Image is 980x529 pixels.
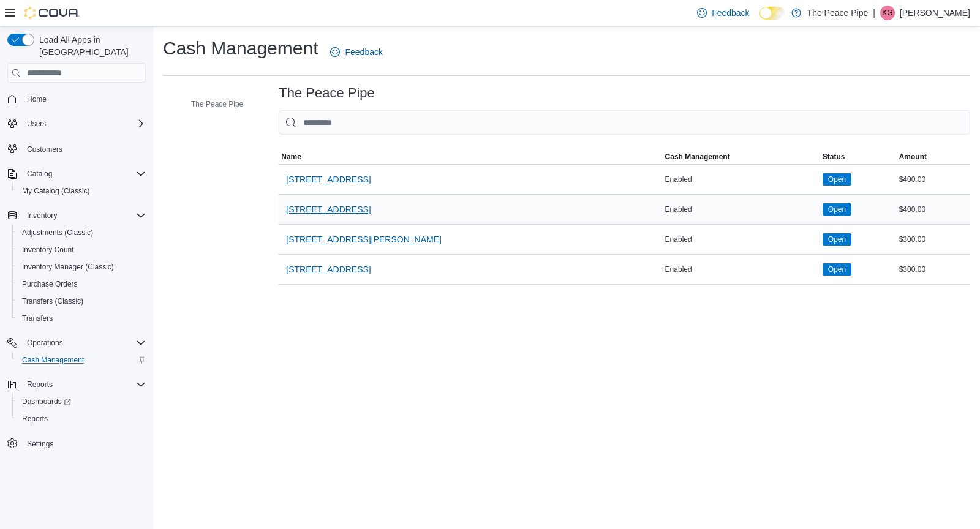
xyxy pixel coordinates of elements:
span: The Peace Pipe [191,99,243,109]
span: Transfers (Classic) [22,296,83,306]
button: Reports [12,410,151,427]
a: My Catalog (Classic) [17,184,95,198]
a: Settings [22,437,58,451]
span: Reports [22,414,48,424]
span: Open [823,233,851,246]
div: Enabled [663,232,820,247]
button: Settings [2,435,151,452]
span: Users [27,119,46,129]
button: Catalog [22,167,57,181]
span: Open [823,203,851,216]
span: Reports [27,380,53,389]
div: Enabled [663,172,820,187]
span: Inventory [22,208,146,223]
span: Open [828,204,846,215]
span: Catalog [22,167,146,181]
input: This is a search bar. As you type, the results lower in the page will automatically filter. [279,110,970,135]
span: Dashboards [17,394,146,409]
button: Customers [2,140,151,157]
button: Purchase Orders [12,276,151,293]
span: Purchase Orders [22,279,78,289]
button: [STREET_ADDRESS] [281,257,375,282]
span: Open [823,263,851,276]
a: Transfers (Classic) [17,294,88,309]
button: Transfers [12,310,151,327]
button: Home [2,90,151,108]
span: KG [882,6,892,20]
span: Adjustments (Classic) [22,228,93,238]
a: Inventory Count [17,242,79,257]
p: | [873,6,875,20]
span: Home [27,94,47,104]
span: My Catalog (Classic) [17,184,146,198]
span: Customers [22,141,146,156]
button: Adjustments (Classic) [12,224,151,241]
span: [STREET_ADDRESS][PERSON_NAME] [286,233,442,246]
span: Status [823,152,845,162]
div: Enabled [663,202,820,217]
button: Inventory Manager (Classic) [12,258,151,276]
button: Cash Management [663,149,820,164]
button: Amount [897,149,970,164]
span: Inventory Count [22,245,74,255]
button: Name [279,149,662,164]
span: Amount [899,152,927,162]
span: Load All Apps in [GEOGRAPHIC_DATA] [34,34,146,58]
nav: Complex example [7,85,146,484]
span: Cash Management [665,152,730,162]
a: Home [22,92,51,107]
img: Cova [24,7,80,19]
a: Purchase Orders [17,277,83,291]
a: Inventory Manager (Classic) [17,260,119,274]
span: Operations [27,338,63,348]
button: [STREET_ADDRESS][PERSON_NAME] [281,227,447,252]
span: Transfers [17,311,146,326]
a: Cash Management [17,353,89,367]
h1: Cash Management [163,36,318,61]
input: Dark Mode [759,7,785,20]
button: Inventory [2,207,151,224]
span: Settings [22,436,146,451]
span: Operations [22,336,146,350]
span: Inventory Manager (Classic) [22,262,114,272]
span: Open [828,264,846,275]
button: Inventory Count [12,241,151,258]
button: Status [820,149,897,164]
span: Adjustments (Classic) [17,225,146,240]
a: Customers [22,142,67,157]
div: $300.00 [897,232,970,247]
span: Settings [27,439,53,449]
p: The Peace Pipe [807,6,869,20]
span: Purchase Orders [17,277,146,291]
a: Adjustments (Classic) [17,225,98,240]
button: My Catalog (Classic) [12,182,151,200]
span: Open [828,174,846,185]
span: Feedback [712,7,749,19]
span: Users [22,116,146,131]
button: Reports [22,377,58,392]
button: Inventory [22,208,62,223]
span: [STREET_ADDRESS] [286,263,371,276]
div: Katie Gordon [880,6,895,20]
span: Inventory Count [17,242,146,257]
button: Users [2,115,151,132]
span: Cash Management [17,353,146,367]
button: Operations [2,334,151,351]
a: Feedback [692,1,754,25]
a: Feedback [325,40,387,64]
button: Users [22,116,51,131]
span: Catalog [27,169,52,179]
button: Catalog [2,165,151,182]
span: Feedback [345,46,382,58]
span: Open [823,173,851,186]
span: [STREET_ADDRESS] [286,173,371,186]
div: $400.00 [897,202,970,217]
span: Inventory Manager (Classic) [17,260,146,274]
span: Dashboards [22,397,71,407]
span: My Catalog (Classic) [22,186,90,196]
a: Dashboards [17,394,76,409]
span: Inventory [27,211,57,220]
button: The Peace Pipe [174,97,248,111]
span: Reports [22,377,146,392]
